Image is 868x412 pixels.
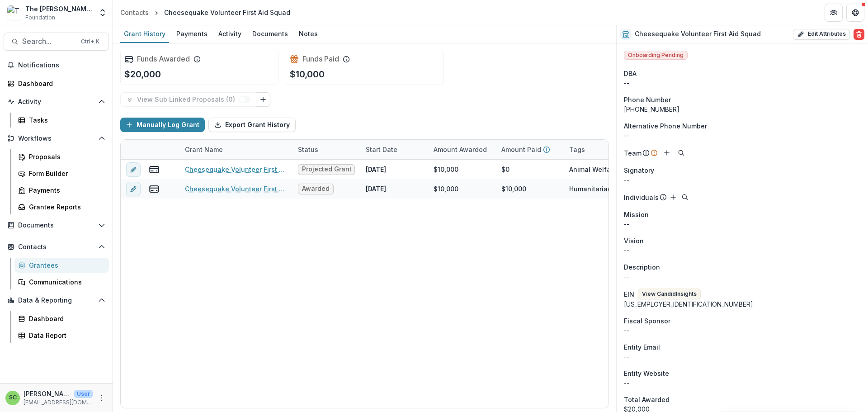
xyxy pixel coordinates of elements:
[179,140,292,159] div: Grant Name
[434,165,458,174] div: $10,000
[256,92,270,107] button: Link Grants
[179,145,228,154] div: Grant Name
[661,147,672,158] button: Add
[624,236,644,246] span: Vision
[25,14,55,22] span: Foundation
[29,314,102,323] div: Dashboard
[29,202,102,212] div: Grantee Reports
[14,311,109,326] a: Dashboard
[14,275,109,289] a: Communications
[564,145,590,154] div: Tags
[249,27,292,40] div: Documents
[624,342,660,352] span: Entity Email
[14,113,109,128] a: Tasks
[360,145,403,154] div: Start Date
[173,25,211,43] a: Payments
[624,131,861,140] p: --
[292,140,360,159] div: Status
[496,140,564,159] div: Amount Paid
[117,6,152,19] a: Contacts
[4,240,109,254] button: Open Contacts
[215,27,245,40] div: Activity
[624,378,861,388] div: --
[624,148,642,158] p: Team
[624,193,659,202] p: Individuals
[4,293,109,308] button: Open Data & Reporting
[4,58,109,72] button: Notifications
[564,140,632,159] div: Tags
[624,51,688,60] span: Onboarding Pending
[569,184,626,194] div: Humanitarian Assistance,Animal Welfare,2024
[624,104,861,114] div: [PHONE_NUMBER]
[185,165,287,174] a: Cheesequake Volunteer First Aid Squad - 2025
[295,27,321,40] div: Notes
[126,182,141,196] button: edit
[137,96,239,104] p: View Sub Linked Proposals ( 0 )
[173,27,211,40] div: Payments
[428,140,496,159] div: Amount Awarded
[96,393,107,403] button: More
[14,328,109,343] a: Data Report
[126,162,141,177] button: edit
[4,33,109,51] button: Search...
[676,147,687,158] button: Search
[120,27,169,40] div: Grant History
[4,95,109,109] button: Open Activity
[793,29,850,40] button: Edit Attributes
[18,62,105,69] span: Notifications
[29,169,102,178] div: Form Builder
[624,219,861,229] p: --
[22,37,75,46] span: Search...
[290,67,325,81] p: $10,000
[366,184,386,194] p: [DATE]
[208,118,296,132] button: Export Grant History
[164,8,290,17] div: Cheesequake Volunteer First Aid Squad
[29,152,102,161] div: Proposals
[4,218,109,232] button: Open Documents
[29,185,102,195] div: Payments
[624,166,654,175] span: Signatory
[638,289,701,299] button: View CandidInsights
[18,222,94,229] span: Documents
[825,4,843,22] button: Partners
[4,76,109,91] a: Dashboard
[14,258,109,273] a: Grantees
[302,185,330,193] span: Awarded
[366,165,386,174] p: [DATE]
[117,6,294,19] nav: breadcrumb
[18,135,94,142] span: Workflows
[624,246,861,255] p: --
[29,260,102,270] div: Grantees
[295,25,321,43] a: Notes
[624,121,707,131] span: Alternative Phone Number
[149,184,160,194] button: view-payments
[120,8,149,17] div: Contacts
[679,192,690,203] button: Search
[24,389,71,398] p: [PERSON_NAME]
[120,118,205,132] button: Manually Log Grant
[624,299,861,309] div: [US_EMPLOYER_IDENTIFICATION_NUMBER]
[137,55,190,63] h2: Funds Awarded
[635,30,761,38] h2: Cheesequake Volunteer First Aid Squad
[624,262,660,272] span: Description
[18,243,94,251] span: Contacts
[501,184,526,194] div: $10,000
[624,369,669,378] span: Entity Website
[624,272,861,281] p: --
[360,140,428,159] div: Start Date
[124,67,161,81] p: $20,000
[428,145,492,154] div: Amount Awarded
[29,277,102,287] div: Communications
[96,4,109,22] button: Open entity switcher
[14,149,109,164] a: Proposals
[624,316,670,326] span: Fiscal Sponsor
[624,95,671,104] span: Phone Number
[302,55,339,63] h2: Funds Paid
[14,199,109,214] a: Grantee Reports
[4,131,109,146] button: Open Workflows
[29,115,102,125] div: Tasks
[29,331,102,340] div: Data Report
[624,352,861,361] div: --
